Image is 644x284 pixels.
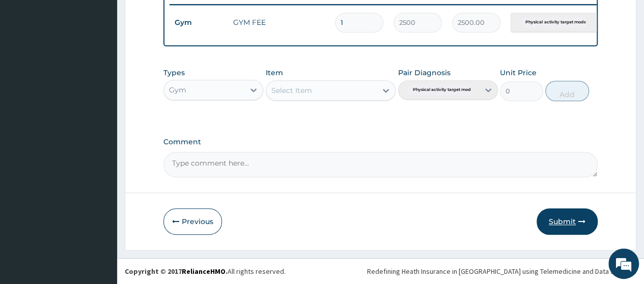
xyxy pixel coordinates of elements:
button: Submit [537,208,598,235]
div: Minimize live chat window [167,5,191,29]
label: Unit Price [500,68,537,78]
textarea: Type your message and hit 'Enter' [5,182,194,217]
td: Gym [170,13,228,32]
div: Select Item [271,85,312,96]
strong: Copyright © 2017 . [125,267,228,276]
footer: All rights reserved. [117,258,644,284]
div: Redefining Heath Insurance in [GEOGRAPHIC_DATA] using Telemedicine and Data Science! [367,266,636,276]
button: Previous [163,208,222,235]
label: Item [266,68,283,78]
button: Add [545,81,589,101]
div: Chat with us now [53,57,171,70]
img: d_794563401_company_1708531726252_794563401 [19,51,41,76]
label: Comment [163,138,598,146]
span: We're online! [59,80,141,183]
a: RelianceHMO [182,267,226,276]
div: Gym [169,85,186,95]
label: Types [163,69,185,77]
td: GYM FEE [228,12,330,33]
label: Pair Diagnosis [398,68,451,78]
